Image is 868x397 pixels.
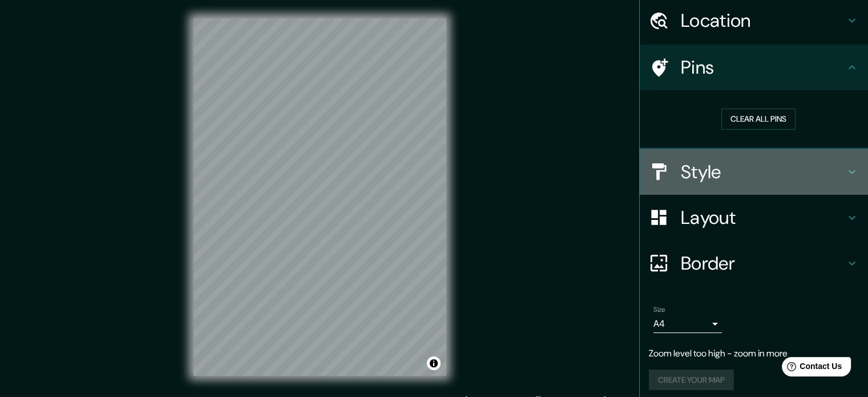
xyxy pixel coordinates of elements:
[681,9,845,32] h4: Location
[640,240,868,286] div: Border
[681,252,845,275] h4: Border
[640,45,868,90] div: Pins
[721,109,796,130] button: Clear all pins
[653,304,665,314] label: Size
[640,149,868,195] div: Style
[681,206,845,229] h4: Layout
[681,56,845,79] h4: Pins
[427,356,441,370] button: Toggle attribution
[681,161,845,183] h4: Style
[653,315,722,333] div: A4
[193,18,446,376] canvas: Map
[649,347,859,360] p: Zoom level too high - zoom in more
[766,352,855,384] iframe: Help widget launcher
[640,195,868,240] div: Layout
